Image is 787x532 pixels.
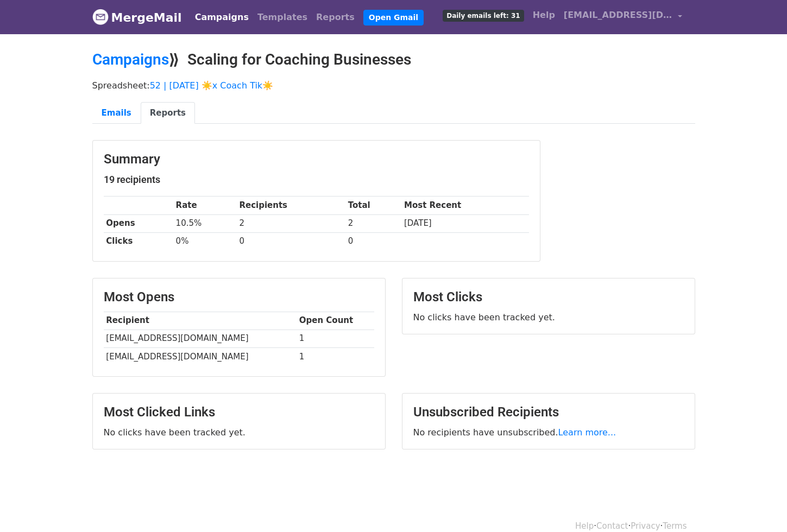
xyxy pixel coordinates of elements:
td: [EMAIL_ADDRESS][DOMAIN_NAME] [104,347,297,365]
a: [EMAIL_ADDRESS][DOMAIN_NAME] [559,4,687,30]
th: Rate [173,197,237,214]
td: 1 [297,347,374,365]
a: Emails [92,102,141,124]
th: Opens [104,214,173,232]
th: Total [345,197,401,214]
h2: ⟫ Scaling for Coaching Businesses [92,50,695,69]
a: 52 | [DATE] ☀️x Coach Tik☀️ [150,80,273,91]
th: Recipient [104,312,297,330]
a: Campaigns [191,7,253,28]
td: [DATE] [401,214,528,232]
td: 2 [237,214,345,232]
th: Clicks [104,232,173,250]
td: 10.5% [173,214,237,232]
a: Open Gmail [363,10,424,26]
a: MergeMail [92,6,182,29]
p: No clicks have been tracked yet. [104,427,374,438]
a: Reports [312,7,359,28]
td: 0 [237,232,345,250]
a: Contact [596,521,628,531]
h3: Most Opens [104,289,374,305]
span: [EMAIL_ADDRESS][DOMAIN_NAME] [564,9,672,22]
a: Privacy [631,521,660,531]
td: 1 [297,330,374,347]
h5: 19 recipients [104,174,529,186]
th: Open Count [297,312,374,330]
a: Help [528,4,559,26]
a: Daily emails left: 31 [438,4,528,26]
p: No recipients have unsubscribed. [413,427,684,438]
td: [EMAIL_ADDRESS][DOMAIN_NAME] [104,330,297,347]
th: Most Recent [401,197,528,214]
span: Daily emails left: 31 [443,10,524,22]
h3: Most Clicks [413,289,684,305]
p: Spreadsheet: [92,80,695,91]
td: 2 [345,214,401,232]
a: Terms [663,521,687,531]
a: Campaigns [92,50,169,68]
a: Learn more... [558,427,616,438]
td: 0 [345,232,401,250]
a: Reports [141,102,195,124]
img: MergeMail logo [92,9,109,25]
td: 0% [173,232,237,250]
h3: Summary [104,151,529,167]
th: Recipients [237,197,345,214]
h3: Unsubscribed Recipients [413,404,684,420]
p: No clicks have been tracked yet. [413,312,684,323]
a: Templates [253,7,312,28]
h3: Most Clicked Links [104,404,374,420]
a: Help [575,521,594,531]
